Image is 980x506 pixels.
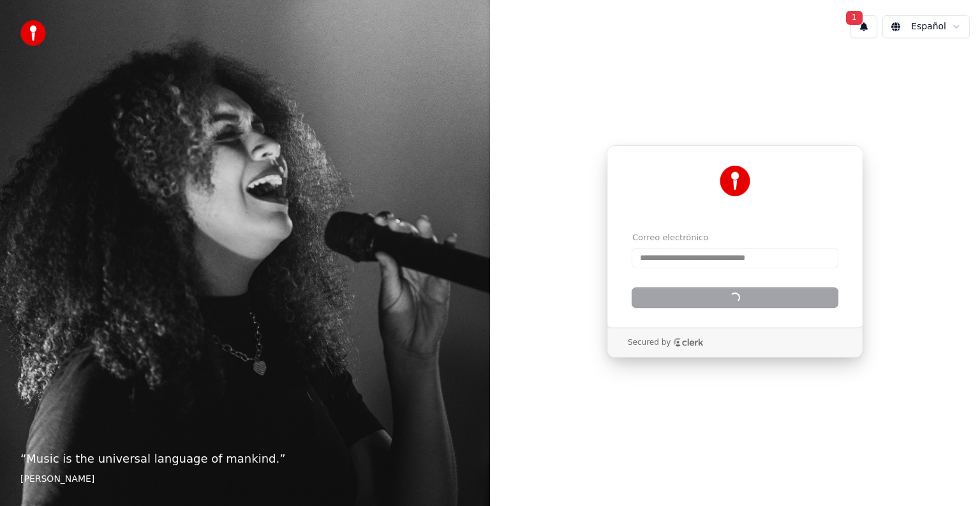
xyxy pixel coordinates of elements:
img: Youka [720,166,750,196]
span: 1 [846,11,863,25]
a: Clerk logo [673,338,704,347]
p: Secured by [628,338,671,348]
img: youka [20,20,46,46]
p: “ Music is the universal language of mankind. ” [20,450,470,468]
footer: [PERSON_NAME] [20,473,470,486]
button: 1 [850,15,877,38]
